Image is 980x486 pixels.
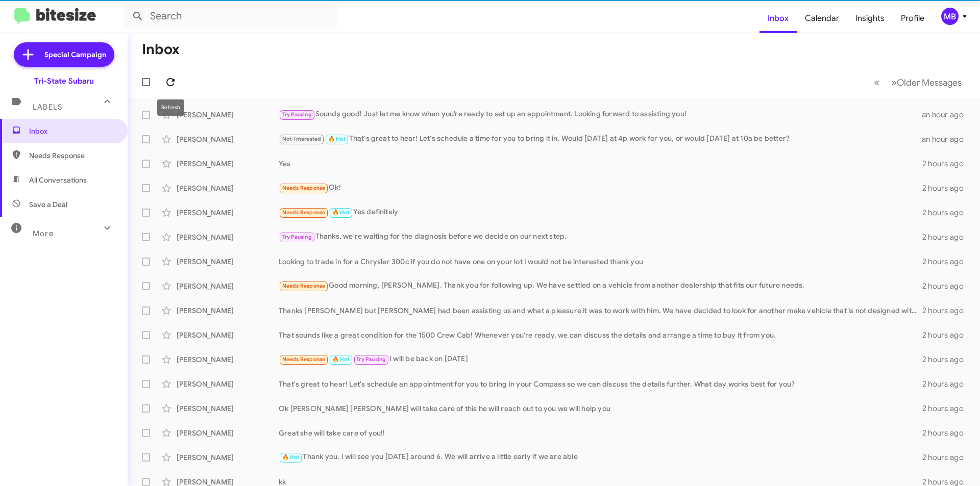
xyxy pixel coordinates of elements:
div: That's great to hear! Let's schedule a time for you to bring it in. Would [DATE] at 4p work for y... [279,133,922,145]
div: [PERSON_NAME] [177,428,279,438]
div: [PERSON_NAME] [177,452,279,463]
div: 2 hours ago [922,232,972,242]
span: Special Campaign [44,49,106,60]
div: 2 hours ago [922,257,972,267]
div: Great she will take care of you!! [279,428,922,438]
h1: Inbox [142,41,180,58]
div: Thank you. I will see you [DATE] around 6. We will arrive a little early if we are able [279,451,922,463]
div: 2 hours ago [922,281,972,291]
div: 2 hours ago [922,452,972,463]
span: Needs Response [282,356,326,363]
div: Thanks [PERSON_NAME] but [PERSON_NAME] had been assisting us and what a pleasure it was to work w... [279,305,922,316]
div: [PERSON_NAME] [177,110,279,120]
div: [PERSON_NAME] [177,354,279,365]
div: That's great to hear! Let's schedule an appointment for you to bring in your Compass so we can di... [279,379,922,389]
button: Next [885,72,968,93]
a: Inbox [759,4,797,33]
input: Search [124,4,338,29]
button: MB [933,8,969,25]
div: Refresh [157,99,184,116]
div: Yes definitely [279,207,922,218]
div: [PERSON_NAME] [177,183,279,193]
span: » [891,76,897,89]
div: [PERSON_NAME] [177,257,279,267]
nav: Page navigation example [868,72,968,93]
span: Try Pausing [282,111,312,118]
div: [PERSON_NAME] [177,330,279,340]
a: Insights [847,4,893,33]
div: Looking to trade in for a Chrysler 300c if you do not have one on your lot I would not be interes... [279,257,922,267]
span: 🔥 Hot [282,454,300,461]
div: MB [941,8,959,25]
span: More [33,229,54,238]
div: [PERSON_NAME] [177,281,279,291]
div: That sounds like a great condition for the 1500 Crew Cab! Whenever you're ready, we can discuss t... [279,330,922,340]
span: Needs Response [29,150,116,161]
span: « [874,76,879,89]
div: an hour ago [922,134,972,144]
div: [PERSON_NAME] [177,305,279,316]
span: 🔥 Hot [328,136,346,142]
div: [PERSON_NAME] [177,232,279,242]
div: 2 hours ago [922,208,972,218]
div: 2 hours ago [922,330,972,340]
button: Previous [868,72,886,93]
div: Sounds good! Just let me know when you’re ready to set up an appointment. Looking forward to assi... [279,109,922,120]
div: 2 hours ago [922,183,972,193]
div: 2 hours ago [922,354,972,365]
div: Yes [279,159,922,169]
div: Good morning, [PERSON_NAME]. Thank you for following up. We have settled on a vehicle from anothe... [279,280,922,292]
span: Inbox [29,126,116,136]
div: [PERSON_NAME] [177,403,279,414]
span: All Conversations [29,175,87,185]
div: Thanks, we're waiting for the diagnosis before we decide on our next step. [279,231,922,243]
span: 🔥 Hot [332,209,350,216]
div: [PERSON_NAME] [177,379,279,389]
div: 2 hours ago [922,379,972,389]
span: Needs Response [282,209,326,216]
div: 2 hours ago [922,159,972,169]
div: 2 hours ago [922,428,972,438]
span: Labels [33,103,62,112]
span: Try Pausing [282,234,312,240]
div: 2 hours ago [922,403,972,414]
div: Tri-State Subaru [34,76,94,86]
span: Save a Deal [29,199,67,210]
div: 2 hours ago [922,305,972,316]
span: Try Pausing [356,356,386,363]
div: Ok! [279,182,922,194]
div: Ok [PERSON_NAME] [PERSON_NAME] will take care of this he will reach out to you we will help you [279,403,922,414]
span: Needs Response [282,185,326,191]
div: [PERSON_NAME] [177,134,279,144]
span: 🔥 Hot [332,356,350,363]
div: I will be back on [DATE] [279,353,922,365]
div: [PERSON_NAME] [177,159,279,169]
a: Profile [893,4,933,33]
span: Needs Response [282,283,326,289]
span: Older Messages [897,77,962,88]
a: Special Campaign [14,42,114,67]
div: an hour ago [922,110,972,120]
span: Not-Interested [282,136,322,142]
div: [PERSON_NAME] [177,208,279,218]
a: Calendar [797,4,847,33]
